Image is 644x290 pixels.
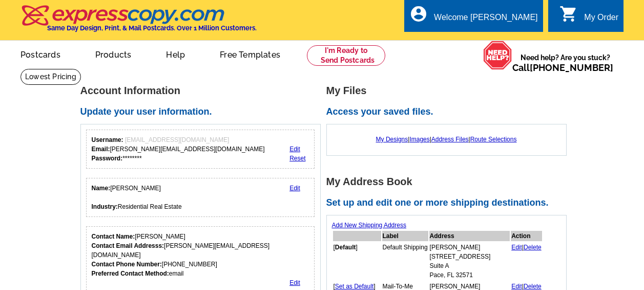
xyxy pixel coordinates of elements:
[333,242,381,280] td: [ ]
[92,155,123,162] strong: Password:
[47,24,257,32] h4: Same Day Design, Print, & Mail Postcards. Over 1 Million Customers.
[524,283,542,290] a: Delete
[203,42,297,66] a: Free Templates
[86,130,315,169] div: Your login information.
[92,184,182,211] div: [PERSON_NAME] Residential Real Estate
[289,279,300,286] a: Edit
[429,242,510,280] td: [PERSON_NAME] [STREET_ADDRESS] Suite A Pace, FL 32571
[326,197,572,209] h2: Set up and edit one or more shipping destinations.
[409,5,428,23] i: account_circle
[584,13,618,27] div: My Order
[511,244,522,251] a: Edit
[335,244,356,251] b: Default
[86,178,315,217] div: Your personal details.
[332,222,406,229] a: Add New Shipping Address
[335,283,373,290] a: Set as Default
[289,185,300,192] a: Edit
[326,176,572,187] h1: My Address Book
[434,13,537,27] div: Welcome [PERSON_NAME]
[80,106,326,118] h2: Update your user information.
[92,233,135,240] strong: Contact Name:
[559,11,618,24] a: shopping_cart My Order
[125,136,229,143] span: [EMAIL_ADDRESS][DOMAIN_NAME]
[92,135,265,163] div: [PERSON_NAME][EMAIL_ADDRESS][DOMAIN_NAME] ********
[92,270,169,277] strong: Preferred Contact Method:
[332,130,561,149] div: | | |
[511,242,542,280] td: |
[382,242,428,280] td: Default Shipping
[559,5,578,23] i: shopping_cart
[92,242,164,249] strong: Contact Email Addresss:
[470,136,517,143] a: Route Selections
[92,185,111,192] strong: Name:
[376,136,408,143] a: My Designs
[80,85,326,96] h1: Account Information
[150,42,201,66] a: Help
[512,52,618,73] span: Need help? Are you stuck?
[92,232,309,278] div: [PERSON_NAME] [PERSON_NAME][EMAIL_ADDRESS][DOMAIN_NAME] [PHONE_NUMBER] email
[79,42,148,66] a: Products
[289,146,300,153] a: Edit
[530,62,613,73] a: [PHONE_NUMBER]
[511,231,542,241] th: Action
[512,62,613,73] span: Call
[92,146,110,153] strong: Email:
[429,231,510,241] th: Address
[326,106,572,118] h2: Access your saved files.
[409,136,429,143] a: Images
[92,136,123,143] strong: Username:
[4,42,77,66] a: Postcards
[511,283,522,290] a: Edit
[431,136,469,143] a: Address Files
[524,244,542,251] a: Delete
[483,41,512,69] img: help
[289,155,305,162] a: Reset
[20,12,257,32] a: Same Day Design, Print, & Mail Postcards. Over 1 Million Customers.
[326,85,572,96] h1: My Files
[382,231,428,241] th: Label
[92,203,118,210] strong: Industry:
[92,261,162,268] strong: Contact Phone Number:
